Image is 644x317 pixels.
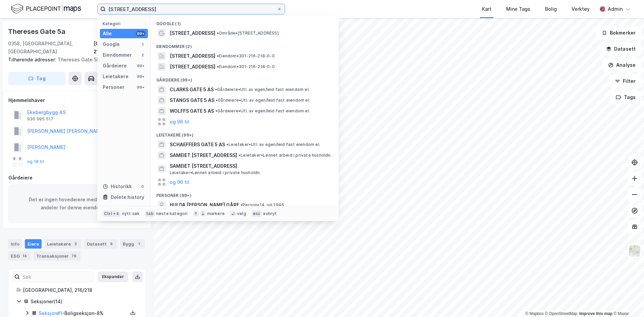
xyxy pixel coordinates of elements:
[8,239,22,249] div: Info
[151,16,339,28] div: Google (1)
[106,4,277,14] input: Søk på adresse, matrikkel, gårdeiere, leietakere eller personer
[610,285,644,317] iframe: Chat Widget
[156,211,188,216] div: neste kategori
[226,142,228,147] span: •
[207,211,225,216] div: markere
[103,30,112,38] div: Alle
[8,96,146,104] div: Hjemmelshaver
[170,118,189,126] button: og 96 til
[103,21,148,26] div: Kategori
[170,170,261,175] span: Leietaker • Lønnet arbeid i private husholdn.
[170,52,215,60] span: [STREET_ADDRESS]
[103,62,127,70] div: Gårdeiere
[545,311,578,316] a: OpenStreetMap
[108,241,115,247] div: 8
[136,74,145,79] div: 99+
[8,251,31,261] div: ESG
[217,31,219,36] span: •
[602,58,641,72] button: Analyse
[11,3,81,15] img: logo.f888ab2527a4732fd821a326f86c7f29.svg
[27,116,53,122] div: 930 995 517
[170,86,214,94] span: CLARKS GATE 5 AS
[136,85,145,90] div: 99+
[216,98,218,103] span: •
[39,310,62,316] a: Seksjon#1
[610,91,641,104] button: Tags
[170,178,189,186] button: og 96 til
[215,87,310,92] span: Gårdeiere • Utl. av egen/leid fast eiendom el.
[21,253,28,259] div: 14
[545,5,557,13] div: Bolig
[151,188,339,200] div: Personer (99+)
[170,63,215,71] span: [STREET_ADDRESS]
[170,201,239,209] span: HULDA [PERSON_NAME] GÅRE
[25,239,42,249] div: Eiere
[240,202,243,207] span: •
[151,72,339,84] div: Gårdeiere (99+)
[170,151,237,159] span: SAMEIET [STREET_ADDRESS]
[170,107,214,115] span: WOLFFS GATE 5 AS
[136,241,142,247] div: 1
[8,26,67,37] div: Thereses Gate 5a
[525,311,544,316] a: Mapbox
[70,253,78,259] div: 76
[482,5,491,13] div: Kart
[140,184,145,189] div: 0
[610,285,644,317] div: Kontrollprogram for chat
[579,311,612,316] a: Improve this map
[151,127,339,139] div: Leietakere (99+)
[217,64,219,69] span: •
[8,56,141,64] div: Thereses Gate 5b
[8,72,66,85] button: Tag
[103,182,132,191] div: Historikk
[628,245,641,257] img: Z
[217,53,219,58] span: •
[609,74,641,88] button: Filter
[8,57,58,62] span: Tilhørende adresser:
[240,202,284,208] span: Person • 14. juli 1946
[608,5,623,13] div: Admin
[217,53,275,59] span: Eiendom • 301-216-218-0-0
[34,251,80,261] div: Transaksjoner
[217,64,275,69] span: Eiendom • 301-216-218-0-0
[103,72,128,81] div: Leietakere
[217,31,279,36] span: Område • [STREET_ADDRESS]
[252,210,262,217] div: esc
[20,272,93,282] input: Søk
[103,51,132,59] div: Eiendommer
[170,141,225,149] span: SCHAEFFERS GATE 5 AS
[170,29,215,37] span: [STREET_ADDRESS]
[572,5,590,13] div: Verktøy
[111,193,144,201] div: Delete history
[103,210,121,217] div: Ctrl + k
[170,162,331,170] span: SAMEIET [STREET_ADDRESS]
[8,40,94,56] div: 0358, [GEOGRAPHIC_DATA], [GEOGRAPHIC_DATA]
[226,142,320,147] span: Leietaker • Utl. av egen/leid fast eiendom el.
[44,239,82,249] div: Leietakere
[136,31,145,36] div: 99+
[84,239,117,249] div: Datasett
[140,52,145,58] div: 2
[215,87,217,92] span: •
[238,153,240,158] span: •
[151,39,339,51] div: Eiendommer (2)
[122,211,140,216] div: nytt søk
[136,63,145,68] div: 99+
[170,96,214,104] span: STANGS GATE 5 AS
[238,153,332,158] span: Leietaker • Lønnet arbeid i private husholdn.
[72,241,79,247] div: 3
[600,42,641,56] button: Datasett
[263,211,277,216] div: avbryt
[8,184,146,223] div: Det er ingen hovedeiere med signifikante andeler for denne eiendommen
[237,211,246,216] div: velg
[596,26,641,40] button: Bokmerker
[23,286,138,294] div: [GEOGRAPHIC_DATA], 216/218
[215,108,217,113] span: •
[140,42,145,47] div: 1
[216,98,310,103] span: Gårdeiere • Utl. av egen/leid fast eiendom el.
[8,174,146,182] div: Gårdeiere
[120,239,145,249] div: Bygg
[98,271,128,282] button: Ekspander
[103,40,120,48] div: Google
[103,83,124,91] div: Personer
